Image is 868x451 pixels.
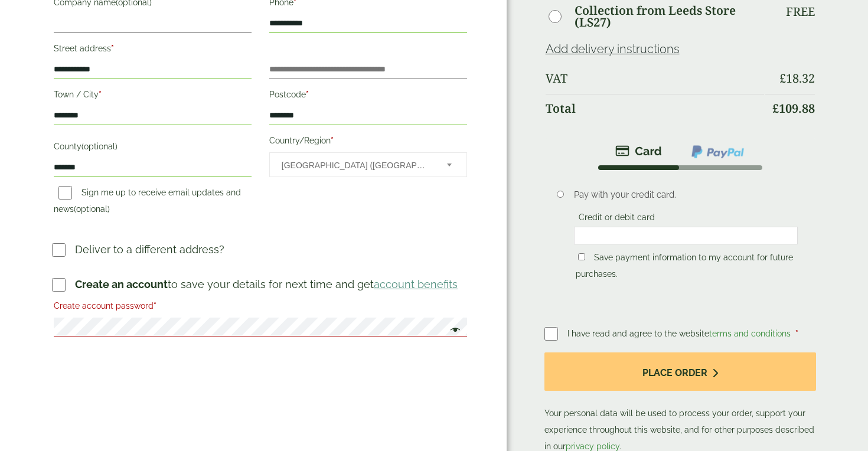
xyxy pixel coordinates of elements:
span: I have read and agree to the website [567,329,793,338]
abbr: required [99,90,102,99]
img: ppcp-gateway.png [690,144,745,159]
a: Add delivery instructions [546,42,680,56]
span: United Kingdom (UK) [282,153,431,178]
bdi: 18.32 [779,70,815,86]
label: Credit or debit card [574,213,660,225]
label: Country/Region [269,132,467,152]
bdi: 109.88 [772,100,815,116]
button: Place order [544,352,816,391]
a: account benefits [374,278,458,290]
p: Pay with your credit card. [574,188,798,201]
abbr: required [331,136,334,145]
label: Postcode [269,86,467,106]
label: Town / City [54,86,252,106]
span: (optional) [74,204,110,214]
a: privacy policy [566,442,619,451]
span: £ [772,100,779,116]
abbr: required [111,44,114,53]
abbr: required [795,329,798,338]
abbr: required [154,301,156,311]
span: Country/Region [269,152,467,177]
label: Save payment information to my account for future purchases. [576,253,793,282]
p: Deliver to a different address? [75,241,224,257]
span: £ [779,70,786,86]
span: (optional) [81,142,118,151]
label: Create account password [54,298,466,318]
p: to save your details for next time and get [75,276,458,292]
abbr: required [306,90,309,99]
th: Total [546,94,764,123]
label: Sign me up to receive email updates and news [54,188,241,217]
strong: Create an account [75,278,168,290]
label: Collection from Leeds Store (LS27) [575,5,764,28]
a: terms and conditions [709,329,791,338]
label: Street address [54,40,252,60]
th: VAT [546,64,764,93]
img: stripe.png [615,144,662,158]
iframe: Secure card payment input frame [577,230,794,241]
input: Sign me up to receive email updates and news(optional) [58,186,72,200]
label: County [54,138,252,158]
p: Free [786,5,815,19]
